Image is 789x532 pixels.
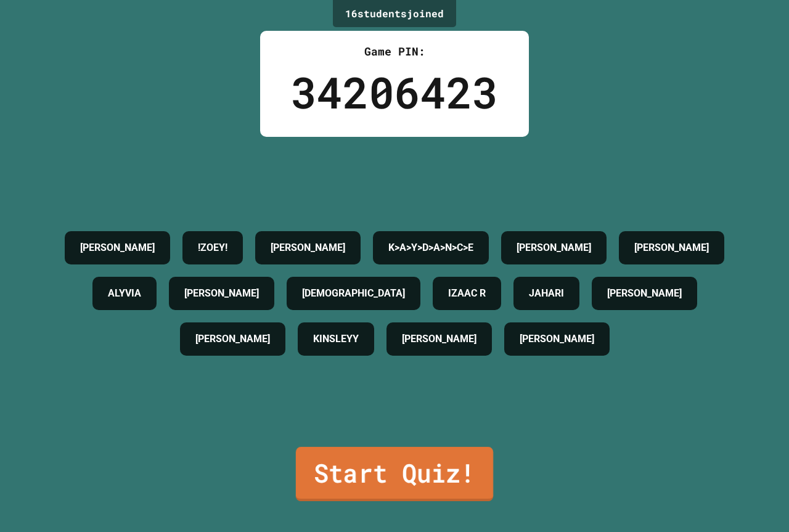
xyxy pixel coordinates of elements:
[402,332,476,346] h4: [PERSON_NAME]
[607,286,682,301] h4: [PERSON_NAME]
[313,332,359,346] h4: KINSLEYY
[520,332,594,346] h4: [PERSON_NAME]
[291,43,498,60] div: Game PIN:
[529,286,564,301] h4: JAHARI
[302,286,405,301] h4: [DEMOGRAPHIC_DATA]
[291,60,498,125] div: 34206423
[271,240,345,255] h4: [PERSON_NAME]
[388,240,473,255] h4: K>A>Y>D>A>N>C>E
[195,332,270,346] h4: [PERSON_NAME]
[448,286,486,301] h4: IZAAC R
[184,286,259,301] h4: [PERSON_NAME]
[634,240,709,255] h4: [PERSON_NAME]
[296,447,493,501] a: Start Quiz!
[108,286,141,301] h4: ALYVIA
[198,240,227,255] h4: !ZOEY!
[80,240,155,255] h4: [PERSON_NAME]
[517,240,591,255] h4: [PERSON_NAME]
